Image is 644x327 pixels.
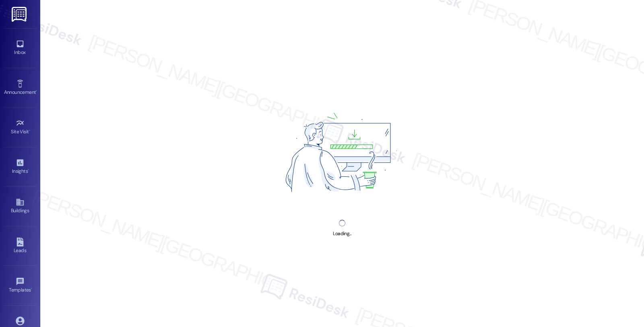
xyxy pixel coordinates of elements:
[4,275,36,296] a: Templates •
[31,286,32,292] span: •
[4,37,36,59] a: Inbox
[29,128,30,133] span: •
[4,195,36,217] a: Buildings
[12,7,28,22] img: ResiDesk Logo
[4,235,36,257] a: Leads
[4,156,36,178] a: Insights •
[333,230,351,238] div: Loading...
[36,88,37,94] span: •
[28,167,29,173] span: •
[4,116,36,138] a: Site Visit •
